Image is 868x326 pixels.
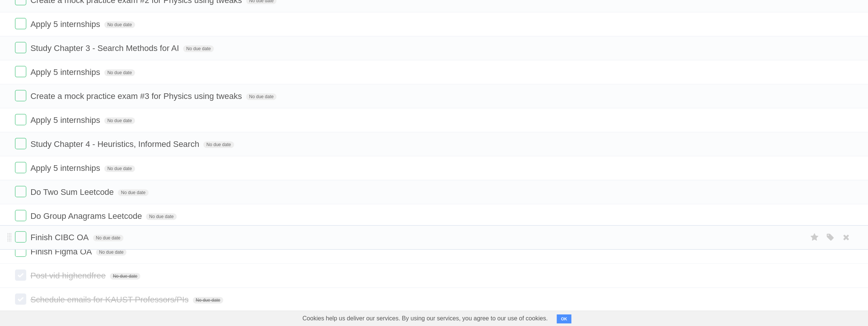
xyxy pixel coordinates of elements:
[557,314,571,323] button: OK
[146,213,176,220] span: No due date
[15,231,26,242] label: Done
[193,297,223,304] span: No due date
[15,162,26,173] label: Done
[30,247,94,256] span: Finish Figma OA
[15,293,26,305] label: Done
[30,139,201,149] span: Study Chapter 4 - Heuristics, Informed Search
[30,187,116,197] span: Do Two Sum Leetcode
[110,273,140,280] span: No due date
[118,189,148,196] span: No due date
[96,249,126,256] span: No due date
[30,271,108,280] span: Post vid highendfree
[183,45,213,52] span: No due date
[30,211,144,221] span: Do Group Anagrams Leetcode
[30,115,102,125] span: Apply 5 internships
[15,90,26,101] label: Done
[15,186,26,197] label: Done
[15,138,26,149] label: Done
[30,91,244,101] span: Create a mock practice exam #3 for Physics using tweaks
[15,18,26,29] label: Done
[30,163,102,173] span: Apply 5 internships
[15,269,26,281] label: Done
[807,231,821,244] label: Star task
[93,235,123,241] span: No due date
[30,295,190,304] span: Schedule emails for KAUST Professors/PIs
[104,165,135,172] span: No due date
[104,117,135,124] span: No due date
[15,245,26,257] label: Done
[15,42,26,53] label: Done
[15,114,26,125] label: Done
[104,69,135,76] span: No due date
[30,67,102,77] span: Apply 5 internships
[15,210,26,221] label: Done
[30,233,90,242] span: Finish CIBC OA
[30,43,181,53] span: Study Chapter 3 - Search Methods for AI
[203,141,234,148] span: No due date
[30,19,102,29] span: Apply 5 internships
[104,21,135,28] span: No due date
[15,66,26,77] label: Done
[246,93,276,100] span: No due date
[295,311,555,326] span: Cookies help us deliver our services. By using our services, you agree to our use of cookies.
